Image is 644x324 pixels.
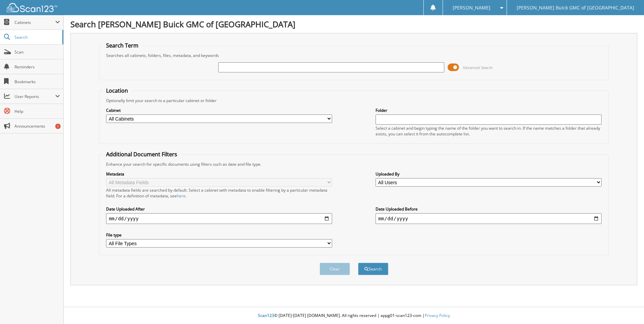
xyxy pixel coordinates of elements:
label: File type [106,232,332,238]
label: Cabinet [106,107,332,113]
legend: Search Term [103,42,142,49]
div: 1 [55,124,61,129]
img: scan123-logo-white.svg [7,3,57,12]
button: Search [358,263,388,275]
button: Clear [320,263,350,275]
div: Optionally limit your search to a particular cabinet or folder [103,98,605,103]
div: © [DATE]-[DATE] [DOMAIN_NAME]. All rights reserved | appg01-scan123-com | [64,307,644,324]
div: Searches all cabinets, folders, files, metadata, and keywords [103,53,605,58]
input: start [106,213,332,224]
a: here [177,193,186,199]
label: Uploaded By [376,171,602,177]
div: Enhance your search for specific documents using filters such as date and file type. [103,161,605,167]
span: Scan123 [258,313,274,318]
span: Announcements [14,123,60,129]
span: Cabinets [14,20,55,25]
label: Date Uploaded Before [376,206,602,212]
span: Advanced Search [463,65,493,70]
input: end [376,213,602,224]
legend: Location [103,87,131,94]
span: [PERSON_NAME] [453,6,490,10]
legend: Additional Document Filters [103,151,181,158]
span: User Reports [14,94,55,99]
span: Scan [14,49,60,55]
span: Bookmarks [14,79,60,85]
h1: Search [PERSON_NAME] Buick GMC of [GEOGRAPHIC_DATA] [70,19,637,30]
a: Privacy Policy [425,313,450,318]
label: Date Uploaded After [106,206,332,212]
span: [PERSON_NAME] Buick GMC of [GEOGRAPHIC_DATA] [517,6,634,10]
label: Folder [376,107,602,113]
div: Select a cabinet and begin typing the name of the folder you want to search in. If the name match... [376,125,602,137]
label: Metadata [106,171,332,177]
span: Search [14,34,59,40]
div: All metadata fields are searched by default. Select a cabinet with metadata to enable filtering b... [106,187,332,199]
span: Reminders [14,64,60,70]
span: Help [14,108,60,114]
